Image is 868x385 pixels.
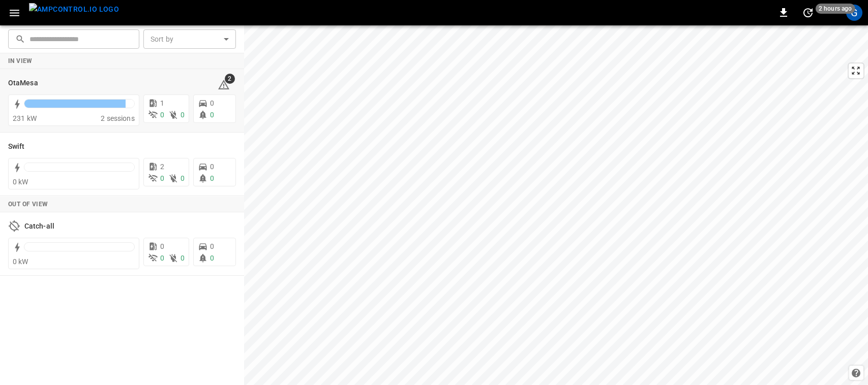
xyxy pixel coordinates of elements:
[101,114,135,122] span: 2 sessions
[846,5,862,21] div: profile-icon
[210,174,214,182] span: 0
[210,99,214,107] span: 0
[210,111,214,119] span: 0
[160,111,164,119] span: 0
[8,141,25,152] h6: Swift
[210,254,214,262] span: 0
[13,178,28,186] span: 0 kW
[160,99,164,107] span: 1
[13,258,28,266] span: 0 kW
[160,163,164,171] span: 2
[181,254,185,262] span: 0
[210,242,214,250] span: 0
[225,74,235,84] span: 2
[181,174,185,182] span: 0
[800,5,816,21] button: set refresh interval
[816,4,855,14] span: 2 hours ago
[160,174,164,182] span: 0
[160,254,164,262] span: 0
[210,163,214,171] span: 0
[8,78,38,89] h6: OtaMesa
[8,57,33,65] strong: In View
[8,201,48,208] strong: Out of View
[29,3,119,16] img: ampcontrol.io logo
[181,111,185,119] span: 0
[24,221,54,232] h6: Catch-all
[160,242,164,250] span: 0
[13,114,37,122] span: 231 kW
